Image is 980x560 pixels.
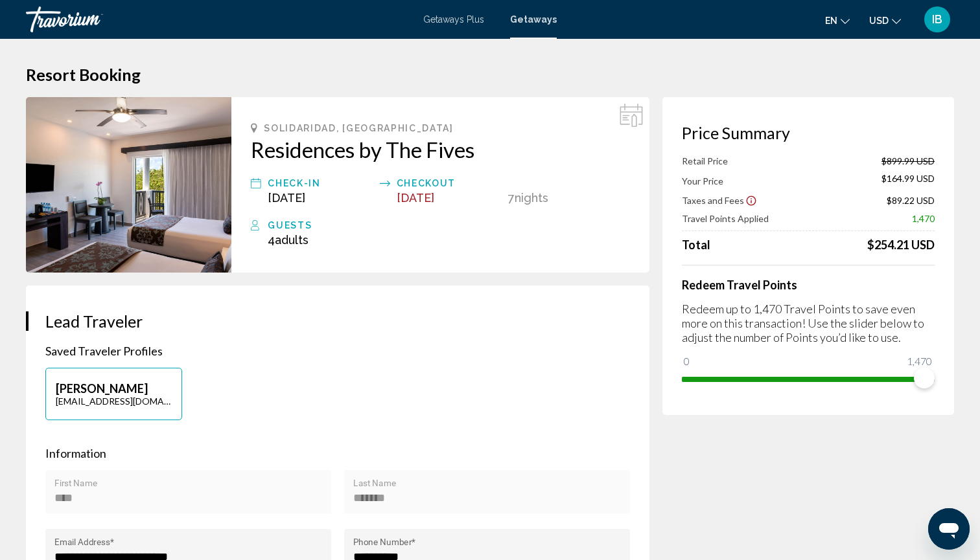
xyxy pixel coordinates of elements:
[45,368,182,420] button: [PERSON_NAME][EMAIL_ADDRESS][DOMAIN_NAME]
[682,195,744,206] span: Taxes and Fees
[881,173,935,187] span: $164.99 USD
[932,13,942,26] span: IB
[423,14,484,25] a: Getaways Plus
[682,302,935,344] p: Redeem up to 1,470 Travel Points to save even more on this transaction! Use the slider below to a...
[268,191,305,205] span: [DATE]
[275,233,309,247] span: Adults
[912,213,935,224] span: 1,470
[869,11,901,30] button: Change currency
[268,218,630,233] div: Guests
[920,6,954,33] button: User Menu
[251,137,630,162] a: Residences by The Fives
[869,16,889,26] span: USD
[682,175,723,186] span: Your Price
[682,213,769,224] span: Travel Points Applied
[397,175,502,191] div: Checkout
[397,191,434,205] span: [DATE]
[682,238,710,252] span: Total
[905,353,934,369] span: 1,470
[682,123,935,142] h3: Price Summary
[268,233,309,247] span: 4
[881,155,935,166] span: $899.99 USD
[745,194,757,206] button: Show Taxes and Fees disclaimer
[928,508,970,550] iframe: Кнопка запуска окна обмена сообщениями
[515,191,548,205] span: Nights
[682,194,757,207] button: Show Taxes and Fees breakdown
[26,6,410,32] a: Travorium
[510,14,557,25] a: Getaways
[867,238,935,252] div: $254.21 USD
[56,381,172,396] p: [PERSON_NAME]
[825,16,837,26] span: en
[268,175,373,191] div: Check-In
[45,311,630,331] h3: Lead Traveler
[682,353,692,369] span: 0
[825,11,850,30] button: Change language
[26,65,954,84] h1: Resort Booking
[508,191,515,205] span: 7
[45,446,630,460] p: Information
[887,195,935,206] span: $89.22 USD
[682,278,935,292] h4: Redeem Travel Points
[45,344,630,358] p: Saved Traveler Profiles
[682,155,728,166] span: Retail Price
[264,123,453,133] span: Solidaridad, [GEOGRAPHIC_DATA]
[56,396,172,407] p: [EMAIL_ADDRESS][DOMAIN_NAME]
